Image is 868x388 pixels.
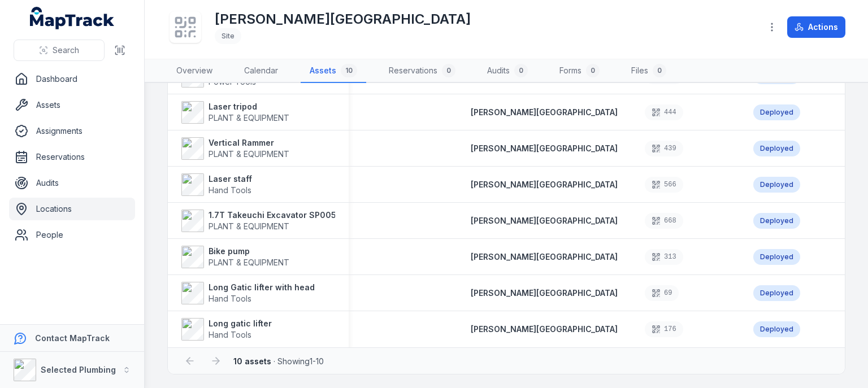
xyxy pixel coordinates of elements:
div: 668 [645,213,683,229]
div: 10 [341,64,357,77]
a: Reservations [9,146,135,168]
span: PLANT & EQUIPMENT [209,258,289,267]
a: [PERSON_NAME][GEOGRAPHIC_DATA] [471,324,618,335]
a: Assets [9,94,135,116]
a: Locations [9,198,135,220]
a: Reservations0 [380,59,465,83]
a: Forms0 [550,59,609,83]
strong: Contact MapTrack [35,333,110,343]
strong: 1.7T Takeuchi Excavator SP005 [209,210,336,221]
span: [PERSON_NAME][GEOGRAPHIC_DATA] [471,180,618,189]
span: [PERSON_NAME][GEOGRAPHIC_DATA] [471,216,618,225]
a: Assignments [9,120,135,142]
div: Deployed [753,104,800,120]
a: [PERSON_NAME][GEOGRAPHIC_DATA] [471,287,618,299]
div: Deployed [753,141,800,156]
span: [PERSON_NAME][GEOGRAPHIC_DATA] [471,143,618,153]
h1: [PERSON_NAME][GEOGRAPHIC_DATA] [215,10,471,28]
span: Hand Tools [209,185,251,195]
div: 444 [645,104,683,120]
span: PLANT & EQUIPMENT [209,149,289,159]
strong: Long Gatic lifter with head [209,282,315,293]
a: Assets10 [301,59,366,83]
div: Deployed [753,213,800,229]
span: [PERSON_NAME][GEOGRAPHIC_DATA] [471,288,618,298]
strong: Long gatic lifter [209,318,272,329]
a: Bike pumpPLANT & EQUIPMENT [181,246,289,268]
span: [PERSON_NAME][GEOGRAPHIC_DATA] [471,107,618,117]
div: 313 [645,249,683,265]
a: Vertical RammerPLANT & EQUIPMENT [181,137,289,160]
span: [PERSON_NAME][GEOGRAPHIC_DATA] [471,324,618,334]
a: Audits0 [478,59,537,83]
span: Search [53,45,79,56]
strong: Selected Plumbing [41,365,116,374]
a: [PERSON_NAME][GEOGRAPHIC_DATA] [471,143,618,154]
a: MapTrack [30,7,115,29]
span: · Showing 1 - 10 [233,356,324,366]
div: 0 [514,64,528,77]
span: PLANT & EQUIPMENT [209,113,289,123]
span: [PERSON_NAME][GEOGRAPHIC_DATA] [471,252,618,261]
span: PLANT & EQUIPMENT [209,221,289,231]
button: Actions [787,16,845,38]
div: 439 [645,141,683,156]
strong: Laser tripod [209,101,289,112]
a: Long gatic lifterHand Tools [181,318,272,341]
span: Hand Tools [209,330,251,339]
a: [PERSON_NAME][GEOGRAPHIC_DATA] [471,107,618,118]
button: Search [14,40,105,61]
div: Deployed [753,177,800,193]
a: 1.7T Takeuchi Excavator SP005PLANT & EQUIPMENT [181,210,336,232]
strong: Vertical Rammer [209,137,289,149]
strong: 10 assets [233,356,271,366]
div: 0 [442,64,455,77]
a: Files0 [622,59,675,83]
div: Deployed [753,285,800,301]
a: Long Gatic lifter with headHand Tools [181,282,315,304]
span: Power Tools [209,77,256,86]
a: Laser tripodPLANT & EQUIPMENT [181,101,289,124]
strong: Bike pump [209,246,289,257]
div: 0 [653,64,666,77]
div: 566 [645,177,683,193]
div: Site [215,28,241,44]
strong: Laser staff [209,173,252,185]
a: Audits [9,172,135,194]
span: Hand Tools [209,294,251,303]
a: Calendar [235,59,287,83]
div: 0 [586,64,600,77]
a: Overview [167,59,222,83]
div: Deployed [753,321,800,337]
div: 176 [645,321,683,337]
a: Dashboard [9,68,135,90]
a: [PERSON_NAME][GEOGRAPHIC_DATA] [471,179,618,190]
div: 69 [645,285,679,301]
a: [PERSON_NAME][GEOGRAPHIC_DATA] [471,215,618,226]
a: [PERSON_NAME][GEOGRAPHIC_DATA] [471,251,618,263]
div: Deployed [753,249,800,265]
a: People [9,224,135,246]
a: Laser staffHand Tools [181,173,252,196]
